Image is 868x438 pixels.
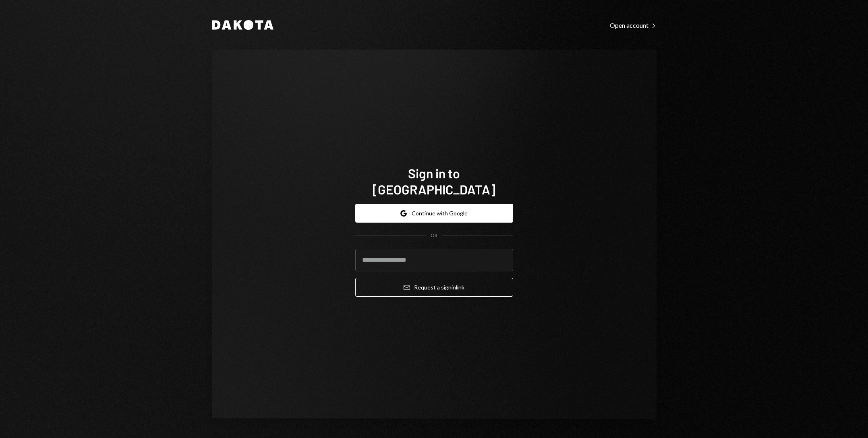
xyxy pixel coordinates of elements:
a: Open account [610,21,657,29]
div: OR [431,232,437,239]
h1: Sign in to [GEOGRAPHIC_DATA] [355,165,513,197]
button: Request a signinlink [355,278,513,297]
div: Open account [610,21,657,29]
button: Continue with Google [355,204,513,223]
